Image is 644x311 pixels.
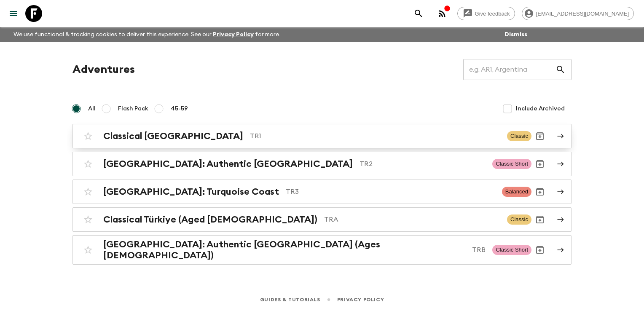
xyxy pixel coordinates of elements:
[410,5,427,22] button: search adventures
[502,29,529,40] button: Dismiss
[507,214,531,225] span: Classic
[103,158,353,169] h2: [GEOGRAPHIC_DATA]: Authentic [GEOGRAPHIC_DATA]
[72,235,572,265] a: [GEOGRAPHIC_DATA]: Authentic [GEOGRAPHIC_DATA] (Ages [DEMOGRAPHIC_DATA])TRBClassic ShortArchive
[72,152,572,176] a: [GEOGRAPHIC_DATA]: Authentic [GEOGRAPHIC_DATA]TR2Classic ShortArchive
[103,239,465,261] h2: [GEOGRAPHIC_DATA]: Authentic [GEOGRAPHIC_DATA] (Ages [DEMOGRAPHIC_DATA])
[103,214,317,225] h2: Classical Türkiye (Aged [DEMOGRAPHIC_DATA])
[324,214,500,225] p: TRA
[337,295,384,304] a: Privacy Policy
[72,180,572,204] a: [GEOGRAPHIC_DATA]: Turquoise CoastTR3BalancedArchive
[72,124,572,148] a: Classical [GEOGRAPHIC_DATA]TR1ClassicArchive
[492,159,531,169] span: Classic Short
[103,131,243,142] h2: Classical [GEOGRAPHIC_DATA]
[522,7,634,20] div: [EMAIL_ADDRESS][DOMAIN_NAME]
[507,131,531,141] span: Classic
[88,105,96,113] span: All
[531,11,633,17] span: [EMAIL_ADDRESS][DOMAIN_NAME]
[531,211,548,228] button: Archive
[516,105,565,113] span: Include Archived
[250,131,500,141] p: TR1
[286,187,495,197] p: TR3
[5,5,22,22] button: menu
[531,183,548,200] button: Archive
[213,32,254,38] a: Privacy Policy
[531,241,548,258] button: Archive
[10,27,284,42] p: We use functional & tracking cookies to deliver this experience. See our for more.
[72,207,572,232] a: Classical Türkiye (Aged [DEMOGRAPHIC_DATA])TRAClassicArchive
[260,295,320,304] a: Guides & Tutorials
[492,245,531,255] span: Classic Short
[360,159,486,169] p: TR2
[472,245,486,255] p: TRB
[72,61,135,78] h1: Adventures
[531,155,548,172] button: Archive
[470,11,515,17] span: Give feedback
[463,58,555,81] input: e.g. AR1, Argentina
[171,105,188,113] span: 45-59
[457,7,515,20] a: Give feedback
[531,128,548,145] button: Archive
[103,186,279,197] h2: [GEOGRAPHIC_DATA]: Turquoise Coast
[502,187,531,197] span: Balanced
[118,105,148,113] span: Flash Pack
